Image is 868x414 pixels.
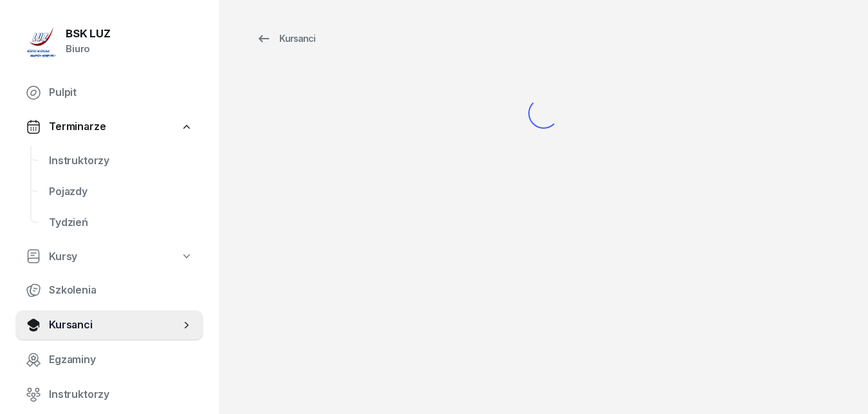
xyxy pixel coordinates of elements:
[49,214,193,231] span: Tydzień
[15,112,203,142] a: Terminarze
[15,77,203,108] a: Pulpit
[15,275,203,306] a: Szkolenia
[39,207,203,238] a: Tydzień
[256,31,315,46] div: Kursanci
[49,153,193,169] span: Instruktorzy
[15,242,203,272] a: Kursy
[49,386,193,403] span: Instruktorzy
[49,317,180,334] span: Kursanci
[66,41,111,57] div: Biuro
[49,84,193,101] span: Pulpit
[15,344,203,375] a: Egzaminy
[39,176,203,207] a: Pojazdy
[49,282,193,299] span: Szkolenia
[15,379,203,410] a: Instruktorzy
[49,183,193,200] span: Pojazdy
[49,249,77,265] span: Kursy
[15,310,203,341] a: Kursanci
[49,118,106,135] span: Terminarze
[245,26,327,52] a: Kursanci
[39,146,203,176] a: Instruktorzy
[66,28,111,39] div: BSK LUZ
[49,352,193,368] span: Egzaminy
